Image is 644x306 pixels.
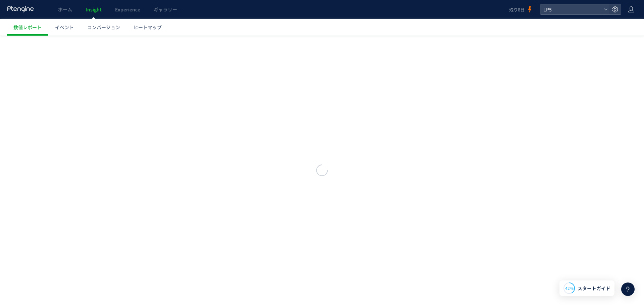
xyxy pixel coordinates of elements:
[509,6,525,13] span: 残り8日
[154,6,177,13] span: ギャラリー
[13,24,42,31] span: 数値レポート
[55,24,74,31] span: イベント
[87,24,120,31] span: コンバージョン
[578,285,610,292] span: スタートガイド
[115,6,140,13] span: Experience
[133,24,162,31] span: ヒートマップ
[58,6,72,13] span: ホーム
[565,285,574,291] span: 42%
[86,6,102,13] span: Insight
[541,4,601,14] span: LP5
